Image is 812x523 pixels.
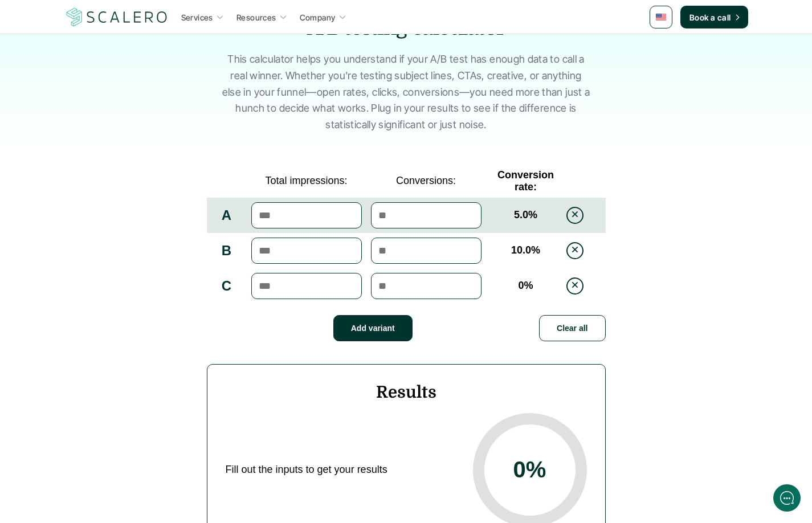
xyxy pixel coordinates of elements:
[207,268,247,304] td: C
[64,7,169,27] a: Scalero company logo
[17,76,211,130] h2: Let us know if we can help with lifecycle marketing.
[539,315,605,341] button: Clear all
[74,158,137,167] span: New conversation
[689,11,731,23] p: Book a call
[226,383,587,402] h4: Results
[486,233,566,268] td: 10.0 %
[64,6,169,28] img: Scalero company logo
[226,464,457,476] span: Fill out the inputs to get your results
[300,11,336,23] p: Company
[17,55,211,73] h1: Hi! Welcome to Scalero.
[513,457,546,483] span: 0 %
[680,6,748,28] a: Book a call
[366,165,486,198] td: Conversions:
[486,198,566,233] td: 5.0 %
[95,398,144,406] span: We run on Gist
[181,11,213,23] p: Services
[773,484,801,512] iframe: gist-messenger-bubble-iframe
[486,165,566,198] td: Conversion rate:
[207,233,247,268] td: B
[207,198,247,233] td: A
[486,268,566,304] td: 0 %
[18,151,210,174] button: New conversation
[247,165,366,198] td: Total impressions:
[236,11,276,23] p: Resources
[221,51,591,133] p: This calculator helps you understand if your A/B test has enough data to call a real winner. Whet...
[333,315,413,341] button: Add variant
